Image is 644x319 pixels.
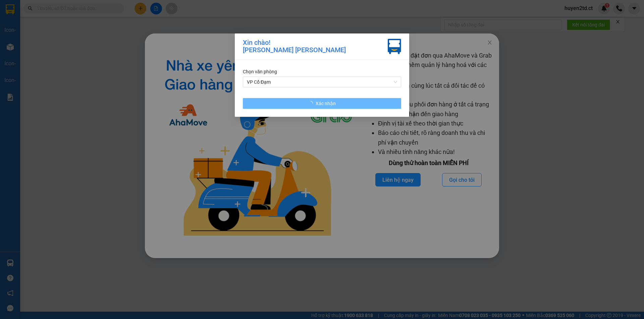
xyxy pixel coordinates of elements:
div: Chọn văn phòng [243,68,401,75]
span: VP Cổ Đạm [247,77,397,87]
span: Xác nhận [316,100,336,107]
button: Xác nhận [243,98,401,109]
img: vxr-icon [388,39,401,54]
div: Xin chào! [PERSON_NAME] [PERSON_NAME] [243,39,346,54]
span: loading [308,101,316,106]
